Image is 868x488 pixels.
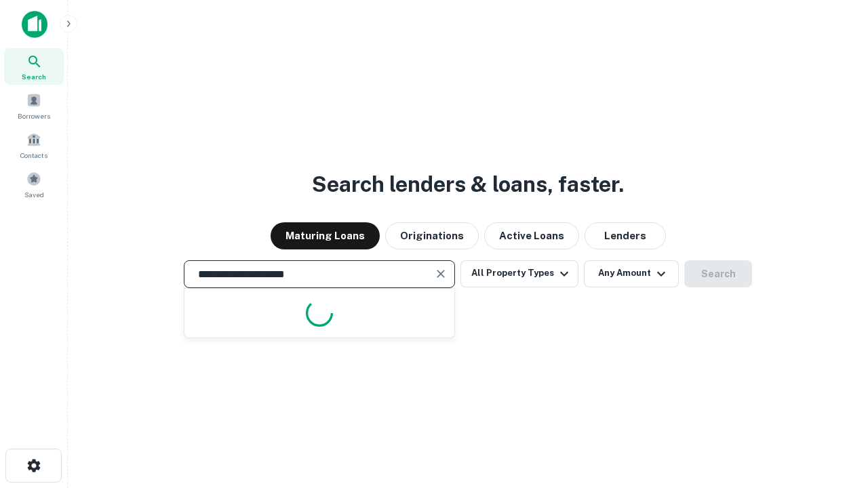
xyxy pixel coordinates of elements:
[484,222,579,249] button: Active Loans
[4,48,64,85] a: Search
[20,150,47,161] span: Contacts
[18,110,50,121] span: Borrowers
[584,260,679,287] button: Any Amount
[460,260,578,287] button: All Property Types
[800,380,868,445] iframe: Chat Widget
[4,87,64,124] a: Borrowers
[271,222,380,249] button: Maturing Loans
[312,168,624,201] h3: Search lenders & loans, faster.
[22,71,46,82] span: Search
[24,189,44,200] span: Saved
[4,127,64,163] a: Contacts
[431,264,450,283] button: Clear
[22,11,47,38] img: capitalize-icon.png
[585,222,666,249] button: Lenders
[4,166,64,203] a: Saved
[385,222,479,249] button: Originations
